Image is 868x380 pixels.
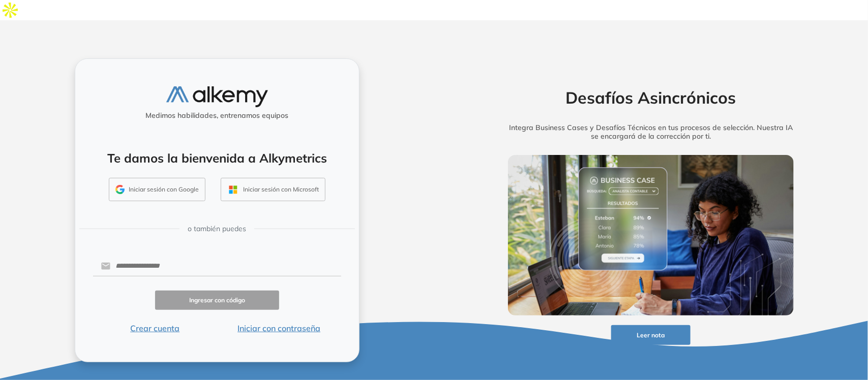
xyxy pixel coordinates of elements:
[88,151,346,166] h4: Te damos la bienvenida a Alkymetrics
[109,178,205,201] button: Iniciar sesión con Google
[227,184,239,196] img: OUTLOOK_ICON
[492,123,810,141] h5: Integra Business Cases y Desafíos Técnicos en tus procesos de selección. Nuestra IA se encargará ...
[508,155,794,315] img: img-more-info
[155,291,279,310] button: Ingresar con código
[93,322,217,334] button: Crear cuenta
[611,325,691,345] button: Leer nota
[79,111,355,120] h5: Medimos habilidades, entrenamos equipos
[221,178,325,201] button: Iniciar sesión con Microsoft
[166,86,268,107] img: logo-alkemy
[686,263,868,380] iframe: Chat Widget
[115,185,125,194] img: GMAIL_ICON
[686,263,868,380] div: Widget de chat
[217,322,341,334] button: Iniciar con contraseña
[492,88,810,107] h2: Desafíos Asincrónicos
[188,224,246,234] span: o también puedes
